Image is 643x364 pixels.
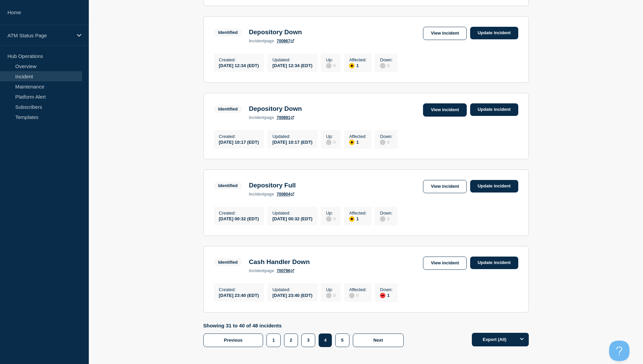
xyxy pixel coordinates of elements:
[349,57,366,62] p: Affected :
[349,139,366,145] div: 1
[380,293,385,298] div: down
[273,62,313,68] div: [DATE] 12:34 (EDT)
[472,333,529,346] button: Export (All)
[470,27,518,39] a: Update incident
[515,333,529,346] button: Options
[266,333,280,347] button: 1
[380,140,385,145] div: disabled
[326,287,336,292] p: Up :
[249,258,309,266] h3: Cash Handler Down
[349,287,366,292] p: Affected :
[284,333,298,347] button: 2
[380,57,393,62] p: Down :
[249,115,264,120] span: incident
[380,292,393,298] div: 1
[277,192,294,197] a: 700804
[380,134,393,139] p: Down :
[301,333,315,347] button: 3
[380,287,393,292] p: Down :
[224,338,243,343] span: Previous
[203,323,407,328] p: Showing 31 to 40 of 48 incidents
[273,139,313,145] div: [DATE] 10:17 (EDT)
[326,140,331,145] div: disabled
[214,28,242,36] span: Identified
[349,293,355,298] div: disabled
[273,210,313,216] p: Updated :
[349,63,355,68] div: affected
[7,33,73,38] p: ATM Status Page
[273,292,313,298] div: [DATE] 23:40 (EDT)
[609,341,629,361] iframe: Help Scout Beacon - Open
[249,39,274,43] p: page
[203,333,263,347] button: Previous
[380,216,385,222] div: disabled
[219,216,259,221] div: [DATE] 00:32 (EDT)
[219,134,259,139] p: Created :
[349,140,355,145] div: affected
[326,139,336,145] div: 0
[214,258,242,266] span: Identified
[273,134,313,139] p: Updated :
[273,57,313,62] p: Updated :
[380,62,393,68] div: 0
[249,28,302,36] h3: Depository Down
[470,257,518,269] a: Update incident
[219,210,259,216] p: Created :
[326,57,336,62] p: Up :
[470,180,518,193] a: Update incident
[380,139,393,145] div: 0
[349,62,366,68] div: 1
[249,192,274,197] p: page
[249,268,264,273] span: incident
[219,287,259,292] p: Created :
[249,39,264,43] span: incident
[380,210,393,216] p: Down :
[335,333,349,347] button: 5
[326,63,331,68] div: disabled
[326,216,336,222] div: 0
[219,57,259,62] p: Created :
[249,105,302,113] h3: Depository Down
[277,268,294,273] a: 700796
[349,216,355,222] div: affected
[249,115,274,120] p: page
[219,62,259,68] div: [DATE] 12:34 (EDT)
[219,292,259,298] div: [DATE] 23:40 (EDT)
[423,180,467,193] a: View incident
[423,103,467,117] a: View incident
[214,182,242,189] span: Identified
[470,103,518,116] a: Update incident
[349,210,366,216] p: Affected :
[219,139,259,145] div: [DATE] 10:17 (EDT)
[326,293,331,298] div: disabled
[326,210,336,216] p: Up :
[319,333,332,347] button: 4
[249,268,274,273] p: page
[326,216,331,222] div: disabled
[326,62,336,68] div: 0
[423,27,467,40] a: View incident
[380,63,385,68] div: disabled
[326,292,336,298] div: 0
[349,216,366,222] div: 1
[249,192,264,197] span: incident
[277,115,294,120] a: 700891
[249,182,296,189] h3: Depository Full
[353,333,404,347] button: Next
[349,292,366,298] div: 0
[273,216,313,221] div: [DATE] 00:32 (EDT)
[273,287,313,292] p: Updated :
[277,39,294,43] a: 700967
[380,216,393,222] div: 0
[326,134,336,139] p: Up :
[374,338,383,343] span: Next
[423,257,467,270] a: View incident
[349,134,366,139] p: Affected :
[214,105,242,113] span: Identified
